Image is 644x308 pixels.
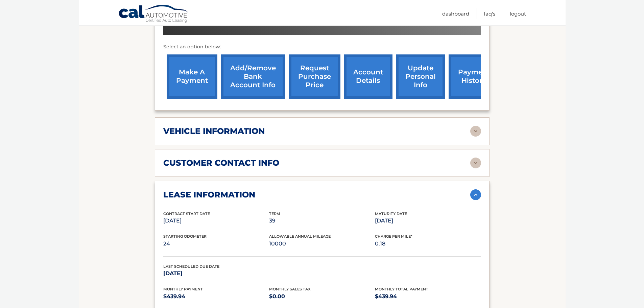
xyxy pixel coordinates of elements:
[470,126,481,137] img: accordion-rest.svg
[163,126,265,136] h2: vehicle information
[470,189,481,200] img: accordion-active.svg
[396,54,445,99] a: update personal info
[163,216,269,226] p: [DATE]
[269,292,375,301] p: $0.00
[375,216,481,226] p: [DATE]
[375,234,412,239] span: Charge Per Mile*
[163,269,269,278] p: [DATE]
[375,211,407,216] span: Maturity Date
[269,216,375,226] p: 39
[484,8,495,19] a: FAQ's
[269,234,331,239] span: Allowable Annual Mileage
[269,287,311,291] span: Monthly Sales Tax
[163,43,481,51] p: Select an option below:
[118,4,189,24] a: Cal Automotive
[167,54,217,99] a: make a payment
[375,287,428,291] span: Monthly Total Payment
[375,239,481,248] p: 0.18
[269,239,375,248] p: 10000
[163,190,255,200] h2: lease information
[449,54,499,99] a: payment history
[375,292,481,301] p: $439.94
[510,8,526,19] a: Logout
[163,292,269,301] p: $439.94
[221,54,285,99] a: Add/Remove bank account info
[163,239,269,248] p: 24
[163,211,210,216] span: Contract Start Date
[163,234,207,239] span: Starting Odometer
[470,158,481,168] img: accordion-rest.svg
[163,158,279,168] h2: customer contact info
[344,54,392,99] a: account details
[163,264,219,269] span: Last Scheduled Due Date
[289,54,340,99] a: request purchase price
[269,211,280,216] span: Term
[163,287,203,291] span: Monthly Payment
[442,8,469,19] a: Dashboard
